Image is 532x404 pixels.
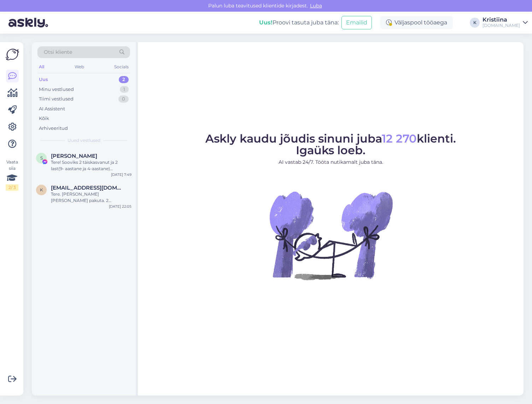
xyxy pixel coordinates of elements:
[39,105,65,112] div: AI Assistent
[39,125,68,132] div: Arhiveeritud
[51,159,131,172] div: Tere! Sooviks 2 täiskasvanut ja 2 last(9- aastane ja 4-aastane) puhkusele minna. Millist hotelli ...
[51,153,97,159] span: Siiri Jänes
[118,96,129,103] div: 0
[113,62,130,71] div: Socials
[109,204,131,209] div: [DATE] 22:05
[205,132,456,157] span: Askly kaudu jõudis sinuni juba klienti. Igaüks loeb.
[382,132,417,145] span: 12 270
[37,62,46,71] div: All
[111,172,131,177] div: [DATE] 7:49
[341,16,372,29] button: Emailid
[39,86,74,93] div: Minu vestlused
[44,48,72,56] span: Otsi kliente
[6,48,19,61] img: Askly Logo
[120,86,129,93] div: 1
[483,23,520,28] div: [DOMAIN_NAME]
[40,187,43,192] span: k
[308,2,324,9] span: Luba
[6,159,18,191] div: Vaata siia
[6,184,18,191] div: 2 / 3
[205,158,456,166] p: AI vastab 24/7. Tööta nutikamalt juba täna.
[39,96,74,103] div: Tiimi vestlused
[73,62,86,71] div: Web
[39,115,49,122] div: Kõik
[39,76,48,83] div: Uus
[40,155,43,161] span: S
[119,76,129,83] div: 2
[483,17,520,23] div: Kristiina
[470,18,480,28] div: K
[68,137,100,144] span: Uued vestlused
[51,191,131,204] div: Tere. [PERSON_NAME] [PERSON_NAME] pakuta. 2 täiskasvanut ja 10 kuune beebi . Hea oleks turkysi le...
[483,17,528,28] a: Kristiina[DOMAIN_NAME]
[51,185,124,191] span: kristjan.roomusoks@gmail.com
[380,16,453,29] div: Väljaspool tööaega
[267,172,394,299] img: No Chat active
[259,19,273,26] b: Uus!
[259,18,339,27] div: Proovi tasuta juba täna:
